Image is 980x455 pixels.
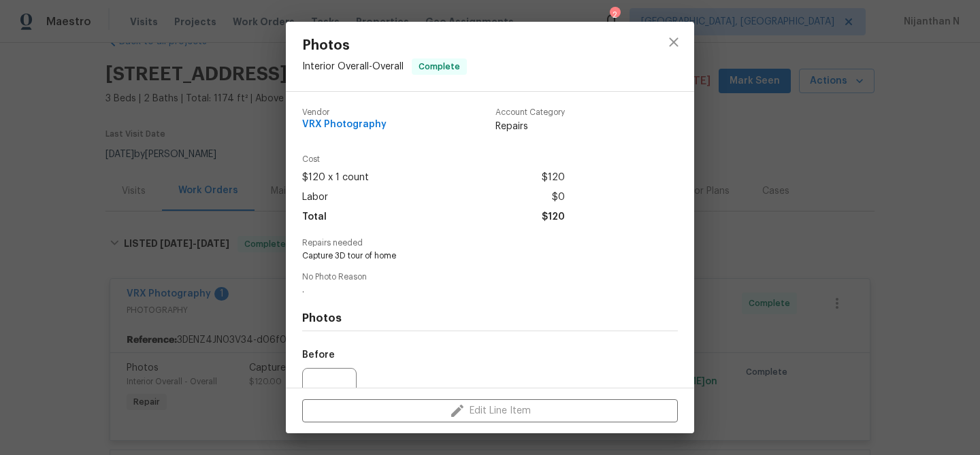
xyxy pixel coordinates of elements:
[302,120,387,130] span: VRX Photography
[302,188,328,207] span: Labor
[552,188,565,207] span: $0
[302,273,678,282] span: No Photo Reason
[302,108,387,117] span: Vendor
[302,207,327,227] span: Total
[302,168,369,188] span: $120 x 1 count
[302,250,640,262] span: Capture 3D tour of home
[495,108,565,117] span: Account Category
[302,284,640,296] span: .
[302,239,678,248] span: Repairs needed
[542,168,565,188] span: $120
[542,207,565,227] span: $120
[302,38,467,53] span: Photos
[302,62,404,71] span: Interior Overall - Overall
[302,155,565,164] span: Cost
[302,311,678,325] h4: Photos
[610,8,619,22] div: 2
[302,350,335,360] h5: Before
[413,60,465,73] span: Complete
[657,26,690,58] button: close
[495,120,565,133] span: Repairs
